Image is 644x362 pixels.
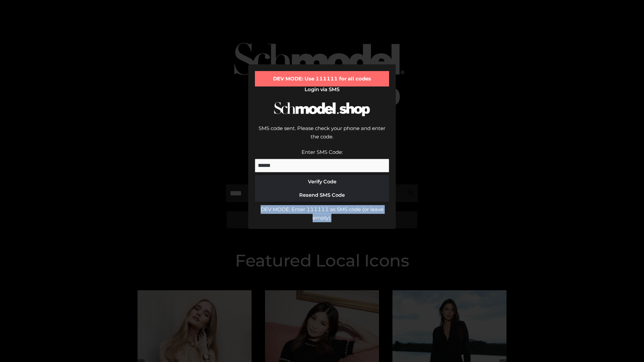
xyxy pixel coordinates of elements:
img: Schmodel Logo [272,96,372,122]
h2: Login via SMS [255,86,389,93]
button: Resend SMS Code [255,188,389,202]
div: DEV MODE: Use 111111 for all codes [255,71,389,86]
button: Verify Code [255,175,389,188]
label: Enter SMS Code: [302,149,343,155]
div: DEV MODE: Enter 111111 as SMS code (or leave empty). [255,205,389,222]
div: SMS code sent. Please check your phone and enter the code. [255,124,389,148]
